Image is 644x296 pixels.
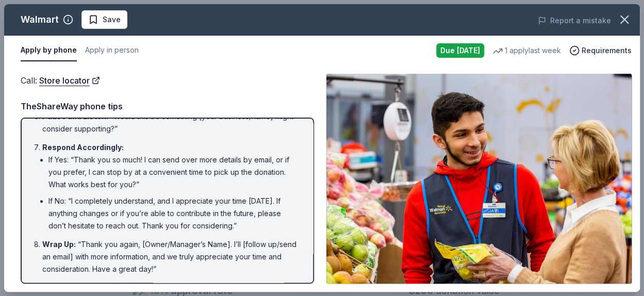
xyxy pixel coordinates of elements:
[42,143,124,152] span: Respond Accordingly :
[582,44,632,57] span: Requirements
[81,10,127,29] button: Save
[492,44,561,57] div: 1 apply last week
[436,43,484,58] div: Due [DATE]
[103,13,121,26] span: Save
[21,74,314,87] div: Call :
[42,240,76,249] span: Wrap Up :
[21,100,314,113] div: TheShareWay phone tips
[39,74,100,87] a: Store locator
[326,74,632,284] img: Image for Walmart
[42,238,299,275] li: “Thank you again, [Owner/Manager’s Name]. I’ll [follow up/send an email] with more information, a...
[85,40,139,61] button: Apply in person
[42,112,108,121] span: Pause and Listen :
[21,40,77,61] button: Apply by phone
[569,44,632,57] button: Requirements
[538,14,611,27] button: Report a mistake
[21,11,59,28] div: Walmart
[42,110,299,135] li: “Would this be something [your business/name] might consider supporting?”
[48,154,299,191] li: If Yes: “Thank you so much! I can send over more details by email, or if you prefer, I can stop b...
[48,195,299,232] li: If No: “I completely understand, and I appreciate your time [DATE]. If anything changes or if you...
